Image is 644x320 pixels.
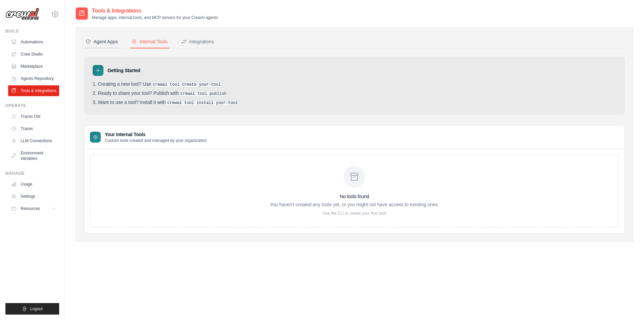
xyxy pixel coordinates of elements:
[8,49,59,60] a: Crew Studio
[270,193,439,200] h3: No tools found
[181,38,214,45] div: Integrations
[93,100,616,106] li: Want to use a tool? Install it with
[5,8,39,21] img: Logo
[93,90,616,97] li: Ready to share your tool? Publish with
[179,91,229,97] pre: crewai tool publish
[8,37,59,47] a: Automations
[92,7,218,15] h2: Tools & Integrations
[270,211,439,216] p: Use the CLI to create your first tool!
[5,28,59,34] div: Build
[108,67,140,74] h3: Getting Started
[105,138,207,143] p: Custom tools created and managed by your organization
[8,111,59,122] a: Traces Old
[180,36,215,48] button: Integrations
[5,303,59,315] button: Logout
[86,38,118,45] div: Agent Apps
[8,179,59,190] a: Usage
[30,306,43,312] span: Logout
[270,201,439,208] p: You haven't created any tools yet, or you might not have access to existing ones.
[93,81,616,88] li: Creating a new tool? Use
[8,123,59,134] a: Traces
[132,38,168,45] div: Internal Tools
[84,36,119,48] button: Agent Apps
[5,103,59,108] div: Operate
[8,135,59,146] a: LLM Connections
[8,85,59,96] a: Tools & Integrations
[8,191,59,202] a: Settings
[5,171,59,176] div: Manage
[166,100,240,106] pre: crewai tool install your-tool
[105,131,207,138] h3: Your Internal Tools
[8,148,59,164] a: Environment Variables
[92,15,218,20] p: Manage apps, internal tools, and MCP servers for your CrewAI agents
[8,73,59,84] a: Agents Repository
[8,61,59,72] a: Marketplace
[130,36,169,48] button: Internal Tools
[151,82,223,88] pre: crewai tool create your-tool
[8,203,59,214] button: Resources
[21,206,40,211] span: Resources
